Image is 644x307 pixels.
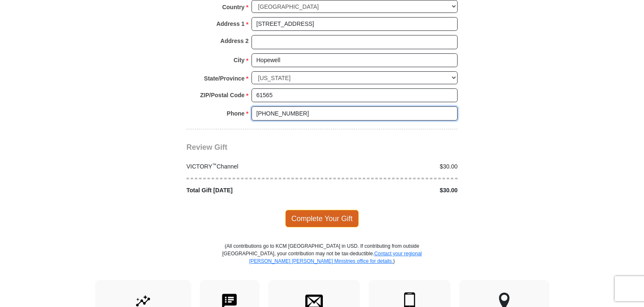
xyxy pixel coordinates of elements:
[285,210,359,227] span: Complete Your Gift
[222,1,245,13] strong: Country
[204,73,244,84] strong: State/Province
[186,143,227,151] span: Review Gift
[182,186,322,195] div: Total Gift [DATE]
[182,162,322,171] div: VICTORY Channel
[234,54,244,66] strong: City
[200,89,245,101] strong: ZIP/Postal Code
[212,162,217,167] sup: ™
[222,242,422,280] p: (All contributions go to KCM [GEOGRAPHIC_DATA] in USD. If contributing from outside [GEOGRAPHIC_D...
[220,35,249,47] strong: Address 2
[216,18,245,30] strong: Address 1
[322,162,462,171] div: $30.00
[322,186,462,195] div: $30.00
[227,108,245,119] strong: Phone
